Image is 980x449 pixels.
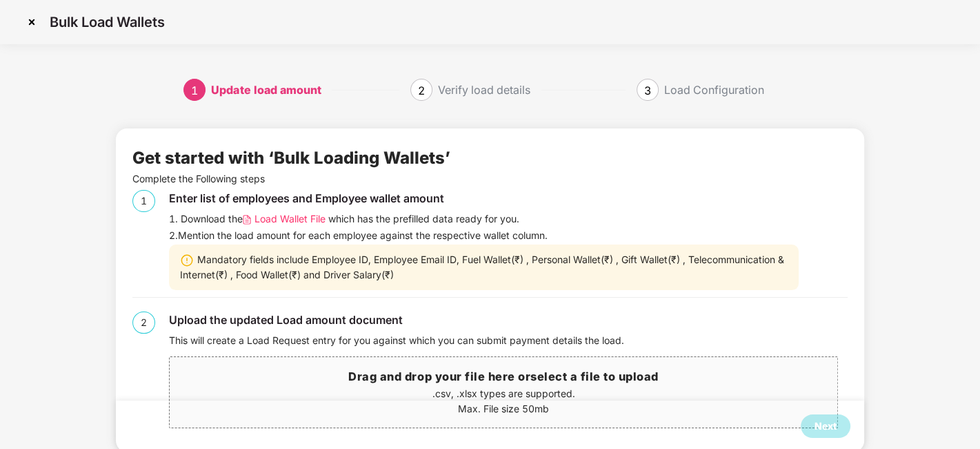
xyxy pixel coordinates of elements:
div: Upload the updated Load amount document [169,312,848,329]
div: 2. Mention the load amount for each employee against the respective wallet column. [169,228,848,243]
div: Enter list of employees and Employee wallet amount [169,190,848,207]
p: .csv, .xlsx types are supported. [170,386,837,401]
img: svg+xml;base64,PHN2ZyBpZD0iV2FybmluZ18tXzIweDIwIiBkYXRhLW5hbWU9Ildhcm5pbmcgLSAyMHgyMCIgeG1sbnM9Im... [180,254,194,267]
div: 2 [132,312,155,334]
span: 1 [191,84,198,97]
p: Complete the Following steps [132,171,848,187]
div: This will create a Load Request entry for you against which you can submit payment details the load. [169,333,848,348]
p: Bulk Load Wallets [50,14,165,30]
span: Drag and drop your file here orselect a file to upload.csv, .xlsx types are supported.Max. File s... [170,357,837,428]
div: Mandatory fields include Employee ID, Employee Email ID, Fuel Wallet(₹) , Personal Wallet(₹) , Gi... [169,245,799,290]
span: select a file to upload [530,370,659,383]
div: 1. Download the which has the prefilled data ready for you. [169,211,848,227]
div: Update load amount [211,79,321,101]
span: Load Wallet File [254,211,326,227]
span: 3 [644,84,651,97]
div: Get started with ‘Bulk Loading Wallets’ [132,145,450,171]
div: 1 [132,190,155,212]
div: Load Configuration [664,79,764,101]
div: Next [814,419,837,434]
img: svg+xml;base64,PHN2ZyB4bWxucz0iaHR0cDovL3d3dy53My5vcmcvMjAwMC9zdmciIHdpZHRoPSIxMi4wNTMiIGhlaWdodD... [243,215,251,225]
div: Verify load details [438,79,530,101]
span: 2 [418,84,425,97]
h3: Drag and drop your file here or [170,368,837,386]
img: svg+xml;base64,PHN2ZyBpZD0iQ3Jvc3MtMzJ4MzIiIHhtbG5zPSJodHRwOi8vd3d3LnczLm9yZy8yMDAwL3N2ZyIgd2lkdG... [21,11,43,33]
